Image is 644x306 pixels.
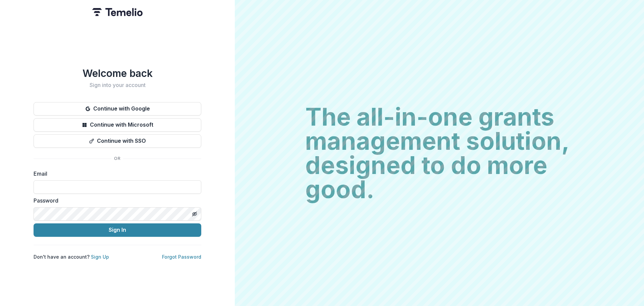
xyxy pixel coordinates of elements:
img: Temelio [92,8,143,16]
button: Sign In [34,223,201,237]
a: Sign Up [91,254,109,260]
h2: Sign into your account [34,82,201,88]
label: Password [34,196,197,205]
h1: Welcome back [34,67,201,79]
p: Don't have an account? [34,253,109,260]
button: Continue with Microsoft [34,118,201,132]
label: Email [34,170,197,178]
button: Toggle password visibility [189,209,200,219]
button: Continue with Google [34,102,201,116]
button: Continue with SSO [34,134,201,148]
a: Forgot Password [162,254,201,260]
